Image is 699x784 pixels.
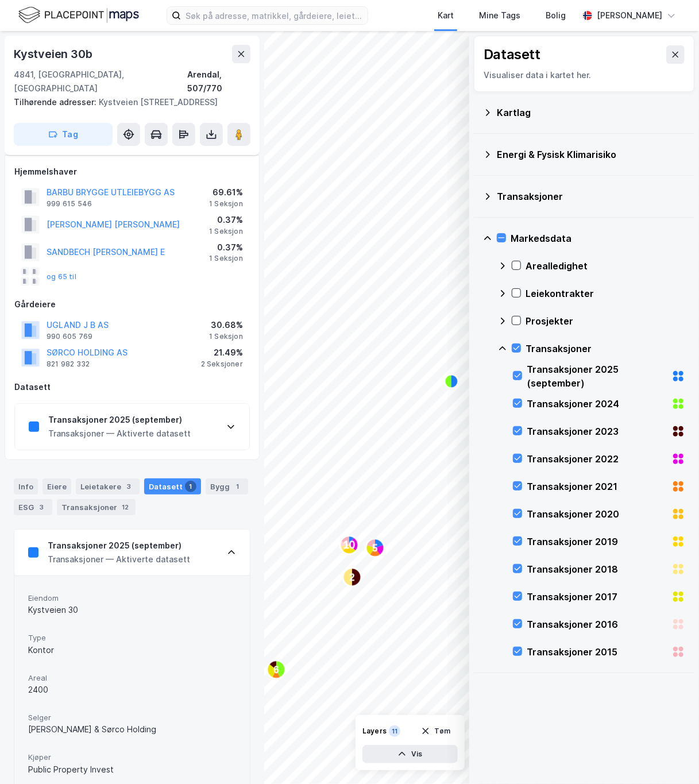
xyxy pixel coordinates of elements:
div: Mine Tags [479,9,520,22]
span: Kjøper [28,752,236,762]
div: Transaksjoner — Aktiverte datasett [48,553,190,566]
div: 21.49% [201,346,243,360]
input: Søk på adresse, matrikkel, gårdeiere, leietakere eller personer [181,7,368,24]
div: 11 [389,725,400,737]
div: 999 615 546 [47,199,92,208]
div: Transaksjoner [526,342,685,356]
div: Transaksjoner 2023 [527,424,667,438]
div: 1 Seksjon [209,332,243,341]
span: Areal [28,673,236,683]
div: 0.37% [209,213,243,227]
div: Arendal, 507/770 [187,68,250,95]
div: Map marker [343,568,361,586]
text: 5 [373,543,378,553]
button: Vis [362,745,458,763]
div: Map marker [267,661,285,679]
div: Datasett [484,45,540,64]
div: Leietakere [76,478,140,495]
div: ESG [14,499,52,515]
div: Prosjekter [526,314,685,328]
div: Transaksjoner 2016 [527,617,667,631]
span: Selger [28,713,236,723]
button: Tøm [414,722,458,740]
div: Chatt-widget [642,729,699,784]
div: Layers [362,727,387,736]
div: Visualiser data i kartet her. [484,68,685,82]
div: Transaksjoner [497,190,685,203]
div: [PERSON_NAME] & Sørco Holding [28,723,236,736]
div: Kystveien 30 [28,603,236,617]
div: Bygg [206,478,248,495]
div: Transaksjoner — Aktiverte datasett [48,427,191,441]
div: Map marker [445,374,458,388]
div: Leiekontrakter [526,287,685,300]
div: 3 [123,481,135,492]
div: 69.61% [209,186,243,199]
div: Transaksjoner 2018 [527,562,667,576]
div: 1 [185,481,196,492]
div: Transaksjoner 2021 [527,480,667,493]
div: Transaksjoner 2025 (september) [527,362,667,390]
iframe: Chat Widget [642,729,699,784]
div: 2400 [28,683,236,697]
div: Transaksjoner 2015 [527,645,667,659]
div: Energi & Fysisk Klimarisiko [497,148,685,161]
div: Map marker [340,536,358,554]
div: Kystveien [STREET_ADDRESS] [14,95,241,109]
div: 3 [36,501,48,513]
div: 1 Seksjon [209,199,243,208]
div: 1 Seksjon [209,254,243,263]
div: Datasett [14,380,250,394]
div: Arealledighet [526,259,685,273]
div: Transaksjoner [57,499,136,515]
div: Eiere [43,478,71,495]
text: 6 [274,665,279,675]
div: Public Property Invest [28,763,236,777]
div: Gårdeiere [14,298,250,311]
div: Transaksjoner 2017 [527,590,667,604]
span: Type [28,633,236,643]
div: Map marker [366,539,384,557]
div: Transaksjoner 2020 [527,507,667,521]
span: Tilhørende adresser: [14,97,99,107]
button: Tag [14,123,113,146]
div: 1 [232,481,244,492]
div: Transaksjoner 2019 [527,535,667,549]
div: Markedsdata [511,231,685,245]
div: 821 982 332 [47,360,90,369]
div: 990 605 769 [47,332,92,341]
div: 4841, [GEOGRAPHIC_DATA], [GEOGRAPHIC_DATA] [14,68,187,95]
div: Transaksjoner 2025 (september) [48,413,191,427]
div: Datasett [144,478,201,495]
img: logo.f888ab2527a4732fd821a326f86c7f29.svg [18,5,139,25]
div: 12 [119,501,131,513]
div: Kart [438,9,454,22]
div: Kontor [28,643,236,657]
text: 10 [343,539,355,551]
span: Eiendom [28,593,236,603]
div: 0.37% [209,241,243,254]
div: Transaksjoner 2022 [527,452,667,466]
text: 2 [350,573,355,582]
div: Info [14,478,38,495]
div: Transaksjoner 2025 (september) [48,539,190,553]
div: 1 Seksjon [209,227,243,236]
div: Hjemmelshaver [14,165,250,179]
div: 30.68% [209,318,243,332]
div: Kystveien 30b [14,45,94,63]
div: 2 Seksjoner [201,360,243,369]
div: [PERSON_NAME] [597,9,662,22]
div: Transaksjoner 2024 [527,397,667,411]
div: Kartlag [497,106,685,119]
div: Bolig [546,9,566,22]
